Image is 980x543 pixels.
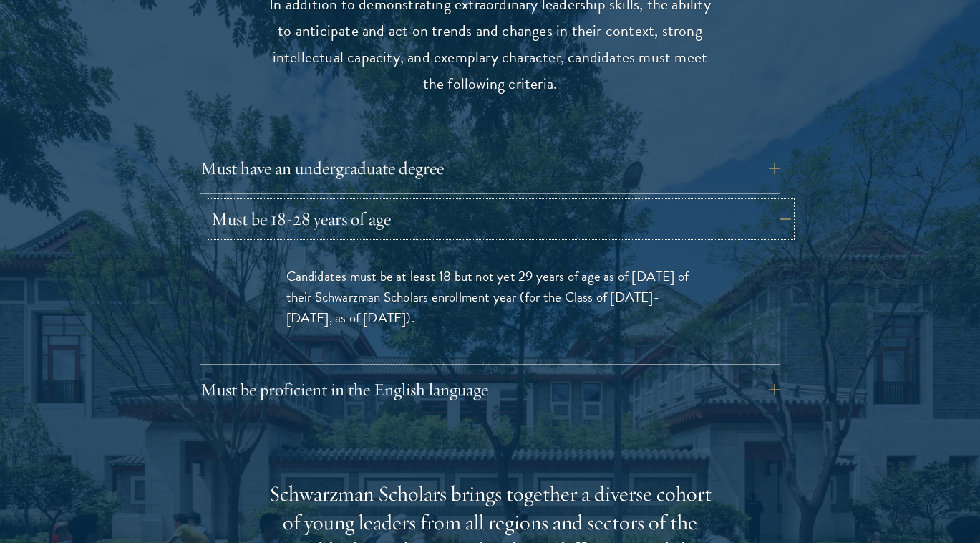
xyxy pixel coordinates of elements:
button: Must have an undergraduate degree [200,151,780,186]
button: Must be proficient in the English language [200,373,780,407]
button: Must be 18-28 years of age [211,202,791,236]
span: Candidates must be at least 18 but not yet 29 years of age as of [DATE] of their Schwarzman Schol... [286,266,689,328]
